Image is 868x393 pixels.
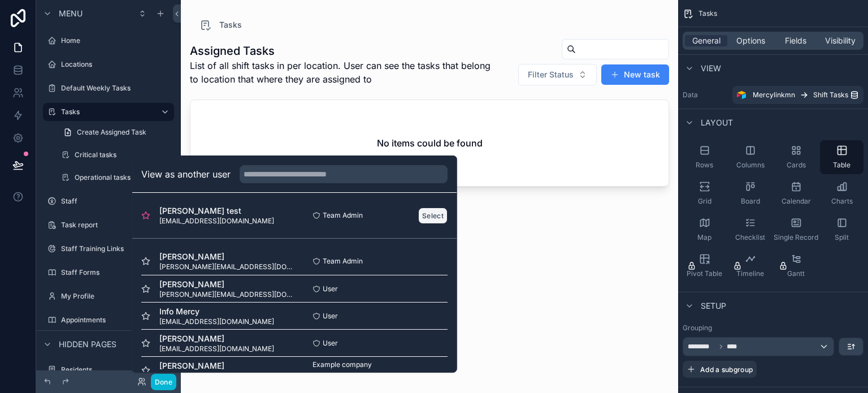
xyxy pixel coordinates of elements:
label: Grouping [683,323,712,332]
a: Task report [43,216,174,234]
a: MercylinkmnShift Tasks [732,86,863,104]
a: Operational tasks [57,169,174,187]
span: View [701,63,721,74]
a: Locations [43,55,174,74]
span: Mercylinkmn [753,90,795,100]
button: Select [418,208,448,224]
span: Setup [701,300,726,312]
a: Tasks [199,18,242,32]
span: Single Record [774,233,818,242]
button: Calendar [774,176,818,210]
h1: Assigned Tasks [190,43,495,59]
img: Airtable Logo [737,90,746,100]
button: Grid [683,176,726,210]
span: Options [736,35,765,46]
button: Select Button [518,64,597,85]
a: Staff Training Links [43,240,174,258]
span: Team Admin [323,257,363,266]
a: My Profile [43,287,174,305]
h2: View as another user [141,167,231,181]
span: Shift Tasks [813,90,848,100]
label: Task report [61,221,172,230]
button: Done [151,374,176,390]
button: Add a subgroup [683,361,757,378]
span: [PERSON_NAME] [159,279,294,290]
button: Columns [728,140,772,174]
a: Critical tasks [57,146,174,164]
label: Tasks [61,107,151,116]
label: Locations [61,60,172,69]
span: Cards [787,161,806,170]
span: User [323,284,338,293]
span: [PERSON_NAME] [159,333,274,344]
button: Charts [820,176,863,210]
span: Filter Status [528,69,574,80]
span: Board [741,197,760,206]
span: Menu [59,8,83,19]
span: [EMAIL_ADDRESS][DOMAIN_NAME] [159,217,274,226]
button: New task [601,64,669,85]
label: Residents [61,365,172,374]
span: [PERSON_NAME][EMAIL_ADDRESS][DOMAIN_NAME] [159,290,294,299]
button: Pivot Table [683,249,726,283]
label: Appointments [61,316,172,325]
span: Create Assigned Task [77,128,146,137]
span: [PERSON_NAME] test [159,205,274,217]
span: Pivot Table [687,269,722,278]
span: Grid [698,197,711,206]
span: User [323,312,338,321]
button: Timeline [728,249,772,283]
span: Timeline [736,269,764,278]
span: Tasks [219,19,242,31]
span: Checklist [735,233,765,242]
a: Staff [43,192,174,210]
label: Home [61,36,172,45]
a: Create Assigned Task [57,123,174,141]
span: General [692,35,721,46]
button: Checklist [728,213,772,247]
span: Table [833,161,850,170]
button: Map [683,213,726,247]
span: Charts [831,197,853,206]
span: [EMAIL_ADDRESS][DOMAIN_NAME] [159,344,274,353]
span: Add a subgroup [700,365,753,374]
span: Layout [701,117,733,128]
a: Residents [43,361,174,379]
span: Fields [785,35,806,46]
button: Rows [683,140,726,174]
label: Operational tasks [75,173,172,182]
label: Staff Forms [61,268,172,277]
span: Split [835,233,849,242]
a: Tasks [43,103,174,121]
button: Board [728,176,772,210]
span: [PERSON_NAME][EMAIL_ADDRESS][DOMAIN_NAME] [159,262,294,271]
button: Gantt [774,249,818,283]
a: Staff Forms [43,264,174,282]
span: Map [697,233,711,242]
label: Critical tasks [75,150,172,159]
span: Visibility [825,35,856,46]
label: Data [683,90,728,100]
a: Appointments [43,311,174,329]
span: Hidden pages [59,339,116,350]
label: Default Weekly Tasks [61,84,172,93]
label: My Profile [61,292,172,301]
span: [EMAIL_ADDRESS][DOMAIN_NAME] [159,372,274,381]
span: Columns [736,161,765,170]
span: Tasks [698,9,717,18]
label: Staff [61,197,172,206]
label: Staff Training Links [61,244,172,253]
span: [EMAIL_ADDRESS][DOMAIN_NAME] [159,317,274,326]
span: [PERSON_NAME] [159,251,294,262]
span: Calendar [782,197,811,206]
span: Example company [313,360,372,369]
button: Cards [774,140,818,174]
button: Split [820,213,863,247]
span: Rows [696,161,713,170]
span: User [323,339,338,348]
button: Table [820,140,863,174]
span: Team Admin [323,211,363,220]
span: List of all shift tasks in per location. User can see the tasks that belong to location that wher... [190,59,495,86]
a: Default Weekly Tasks [43,79,174,97]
